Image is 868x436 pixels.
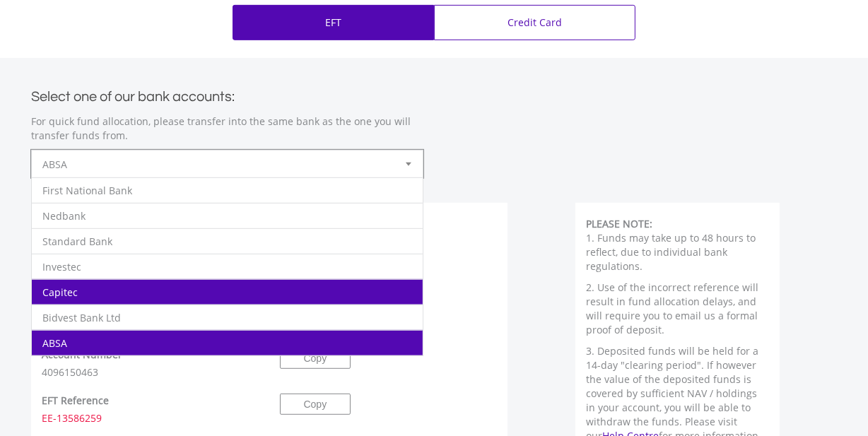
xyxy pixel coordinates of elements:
label: Select one of our bank accounts: [31,85,235,104]
li: Capitec [32,279,423,305]
p: 2. Use of the incorrect reference will result in fund allocation delays, and will require you to ... [586,281,769,337]
li: First National Bank [32,177,423,203]
label: EFT Reference [42,394,109,408]
p: Credit Card [508,16,562,30]
button: Copy [280,348,351,369]
p: EFT [325,16,341,30]
li: Nedbank [32,203,423,228]
p: For quick fund allocation, please transfer into the same bank as the one you will transfer funds ... [31,114,423,143]
span: ABSA [42,151,391,179]
button: Copy [280,394,351,415]
span: EE-13586259 [42,411,102,425]
p: 1. Funds may take up to 48 hours to reflect, due to individual bank regulations. [586,231,769,273]
li: ABSA [32,330,423,355]
span: 4096150463 [42,365,98,379]
li: Investec [32,254,423,279]
li: Bidvest Bank Ltd [32,305,423,330]
b: PLEASE NOTE: [586,217,652,230]
li: Standard Bank [32,228,423,254]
